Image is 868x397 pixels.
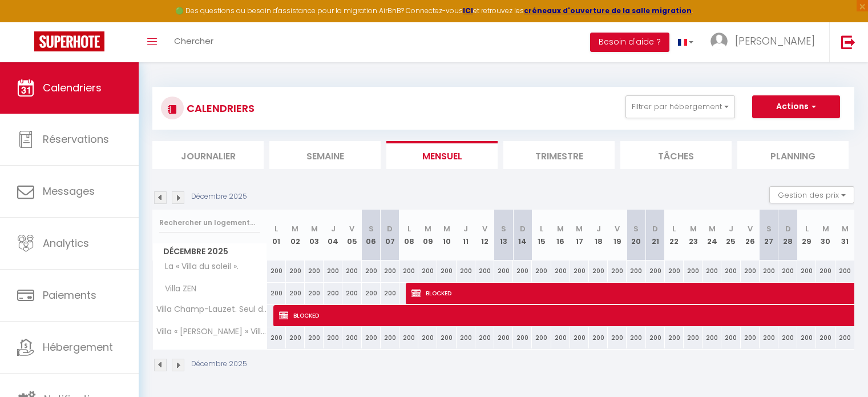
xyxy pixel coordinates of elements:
li: Semaine [269,141,381,169]
abbr: J [729,223,733,234]
div: 200 [760,260,778,282]
span: Paiements [43,288,96,302]
div: 200 [741,260,760,282]
div: 200 [305,283,324,304]
div: 200 [475,327,494,348]
div: 200 [381,283,399,304]
abbr: M [292,223,298,234]
div: 200 [362,327,381,348]
abbr: V [748,223,753,234]
th: 30 [816,210,835,260]
th: 19 [608,210,627,260]
abbr: M [842,223,849,234]
div: 200 [797,260,816,282]
div: 200 [778,327,797,348]
abbr: M [557,223,564,234]
span: Villa « [PERSON_NAME] » Villa avec vue magnifique. [155,327,269,336]
abbr: M [425,223,431,234]
th: 29 [797,210,816,260]
img: logout [841,35,855,49]
abbr: J [331,223,336,234]
th: 18 [589,210,608,260]
div: 200 [760,327,778,348]
abbr: D [387,223,393,234]
th: 02 [286,210,305,260]
th: 23 [684,210,703,260]
div: 200 [267,283,286,304]
div: 200 [627,260,645,282]
div: 200 [286,327,305,348]
span: Villa Champ-Lauzet. Seul dans les vignes au soleil [155,305,269,314]
div: 200 [797,327,816,348]
div: 200 [305,260,324,282]
abbr: J [463,223,468,234]
a: créneaux d'ouverture de la salle migration [524,6,692,15]
div: 200 [305,327,324,348]
th: 28 [778,210,797,260]
strong: ICI [463,6,473,15]
div: 200 [381,260,399,282]
div: 200 [816,327,835,348]
abbr: M [709,223,716,234]
div: 200 [665,327,684,348]
abbr: L [274,223,278,234]
div: 200 [362,260,381,282]
th: 04 [324,210,342,260]
div: 200 [741,327,760,348]
th: 22 [665,210,684,260]
abbr: V [615,223,620,234]
div: 200 [835,260,854,282]
th: 17 [570,210,589,260]
th: 24 [703,210,721,260]
span: Analytics [43,236,89,250]
th: 10 [437,210,456,260]
div: 200 [570,260,589,282]
th: 06 [362,210,381,260]
h3: CALENDRIERS [184,95,255,121]
div: 200 [342,327,361,348]
div: 200 [437,260,456,282]
abbr: S [766,223,772,234]
input: Rechercher un logement... [159,212,260,233]
th: 07 [381,210,399,260]
button: Actions [752,95,840,118]
div: 200 [381,327,399,348]
div: 200 [399,327,418,348]
abbr: L [540,223,543,234]
th: 05 [342,210,361,260]
abbr: S [501,223,506,234]
abbr: J [596,223,601,234]
div: 200 [437,327,456,348]
span: Chercher [174,35,213,47]
th: 14 [513,210,532,260]
li: Journalier [152,141,264,169]
div: 200 [494,260,513,282]
abbr: D [652,223,658,234]
div: 200 [816,260,835,282]
li: Planning [737,141,849,169]
div: 200 [342,283,361,304]
p: Décembre 2025 [191,191,247,202]
div: 200 [324,327,342,348]
th: 16 [551,210,570,260]
span: Villa ZEN [155,283,199,295]
div: 200 [778,260,797,282]
th: 01 [267,210,286,260]
abbr: M [311,223,318,234]
div: 200 [513,327,532,348]
div: 200 [286,283,305,304]
div: 200 [267,327,286,348]
div: 200 [721,327,740,348]
li: Tâches [620,141,732,169]
div: 200 [684,327,703,348]
th: 11 [457,210,475,260]
span: Messages [43,184,95,198]
abbr: D [785,223,791,234]
span: La « Villa du soleil ». [155,260,241,273]
abbr: V [482,223,487,234]
abbr: D [520,223,526,234]
li: Trimestre [503,141,615,169]
th: 21 [646,210,665,260]
div: 200 [551,260,570,282]
div: 200 [684,260,703,282]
